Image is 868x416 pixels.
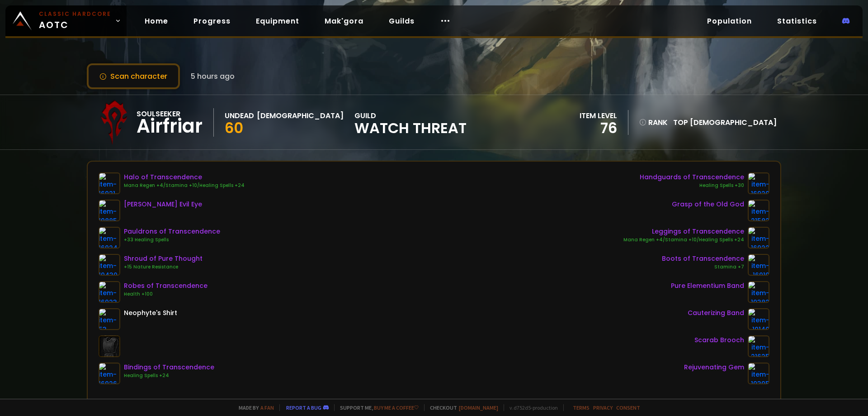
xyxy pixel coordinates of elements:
img: item-16923 [99,281,120,303]
div: Cauterizing Band [688,308,744,318]
span: Support me, [334,404,419,411]
div: +15 Nature Resistance [124,263,203,271]
span: v. d752d5 - production [504,404,558,411]
span: 5 hours ago [191,71,235,82]
div: Soulseeker [137,108,203,120]
div: Leggings of Transcendence [623,227,744,236]
a: Population [700,12,759,30]
a: Report a bug [286,404,321,411]
div: Shroud of Pure Thought [124,254,203,263]
div: Scarab Brooch [694,335,744,345]
div: [DEMOGRAPHIC_DATA] [257,110,344,121]
div: Pauldrons of Transcendence [124,227,220,236]
a: Progress [186,12,238,30]
a: Statistics [770,12,824,30]
div: Rejuvenating Gem [684,363,744,372]
a: Equipment [249,12,307,30]
img: item-53 [99,308,120,330]
a: Terms [573,404,590,411]
a: [DOMAIN_NAME] [459,404,498,411]
img: item-16921 [99,172,120,194]
a: Classic HardcoreAOTC [5,5,127,36]
div: Airfriar [137,120,203,133]
span: 60 [225,118,243,138]
img: item-16920 [748,172,769,194]
a: Privacy [593,404,613,411]
a: Guilds [382,12,422,30]
div: Stamina +7 [662,263,744,271]
div: Pure Elementium Band [671,281,744,291]
div: Undead [225,110,254,121]
div: Handguards of Transcendence [640,172,744,182]
img: item-19430 [99,254,120,276]
div: item level [580,110,617,121]
div: Top [673,117,777,128]
div: Mana Regen +4/Stamina +10/Healing Spells +24 [623,236,744,244]
img: item-16922 [748,227,769,249]
div: guild [354,110,467,135]
a: Mak'gora [317,12,371,30]
small: Classic Hardcore [39,10,111,18]
img: item-16924 [99,227,120,249]
a: Consent [616,404,640,411]
img: item-19395 [748,363,769,384]
div: rank [639,117,668,128]
img: item-19140 [748,308,769,330]
div: Healing Spells +30 [640,182,744,189]
img: item-19382 [748,281,769,303]
div: Grasp of the Old God [672,200,744,209]
span: [DEMOGRAPHIC_DATA] [690,117,777,128]
div: Neophyte's Shirt [124,308,177,318]
div: [PERSON_NAME] Evil Eye [124,200,202,209]
div: Halo of Transcendence [124,172,245,182]
div: 76 [580,121,617,135]
img: item-19885 [99,200,120,221]
span: Checkout [424,404,498,411]
img: item-21625 [748,335,769,357]
span: Made by [233,404,274,411]
a: Buy me a coffee [374,404,419,411]
img: item-21582 [748,200,769,221]
div: Healing Spells +24 [124,372,214,379]
a: Home [137,12,175,30]
img: item-16926 [99,363,120,384]
span: Watch Threat [354,121,467,135]
div: Bindings of Transcendence [124,363,214,372]
a: a fan [260,404,274,411]
div: +33 Healing Spells [124,236,220,244]
div: Mana Regen +4/Stamina +10/Healing Spells +24 [124,182,245,189]
div: Boots of Transcendence [662,254,744,263]
button: Scan character [87,63,180,89]
div: Health +100 [124,291,208,298]
img: item-16919 [748,254,769,276]
span: AOTC [39,10,111,32]
div: Robes of Transcendence [124,281,208,291]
